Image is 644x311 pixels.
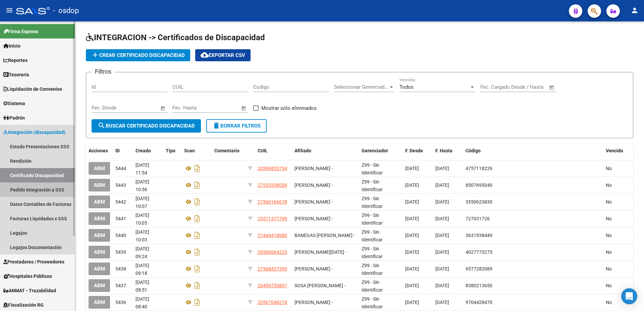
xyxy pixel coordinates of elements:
[193,213,202,224] i: Descargar documento
[466,249,492,255] span: 4027773275
[98,123,195,129] span: Buscar Certificado Discapacidad
[399,84,414,90] span: Todos
[94,283,105,289] span: ABM
[92,67,115,76] h3: Filtros
[631,6,639,14] mat-icon: person
[184,148,195,153] span: Scan
[98,122,106,130] mat-icon: search
[294,148,311,153] span: Afiliado
[435,148,452,153] span: F. Hasta
[89,162,110,174] button: ABM
[136,196,149,209] span: [DATE] 10:07
[125,105,157,111] input: Fecha fin
[359,144,402,158] datatable-header-cell: Gerenciador
[606,166,612,171] span: No
[480,84,507,90] input: Fecha inicio
[3,85,62,93] span: Liquidación de Convenios
[405,266,419,271] span: [DATE]
[201,51,209,59] mat-icon: cloud_download
[94,249,105,255] span: ABM
[240,104,248,112] button: Open calendar
[435,266,449,271] span: [DATE]
[212,144,245,158] datatable-header-cell: Comentario
[435,283,449,288] span: [DATE]
[405,283,419,288] span: [DATE]
[255,144,292,158] datatable-header-cell: CUIL
[89,179,110,191] button: ABM
[435,300,449,305] span: [DATE]
[433,144,463,158] datatable-header-cell: F. Hasta
[193,263,202,274] i: Descargar documento
[258,166,287,171] span: 20596855734
[89,296,110,308] button: ABM
[193,163,202,174] i: Descargar documento
[435,166,449,171] span: [DATE]
[294,216,333,221] span: [PERSON_NAME] -
[212,122,220,130] mat-icon: delete
[435,233,449,238] span: [DATE]
[294,199,333,205] span: [PERSON_NAME] -
[466,199,492,205] span: 3550623830
[3,258,64,265] span: Prestadores / Proveedores
[405,216,419,221] span: [DATE]
[94,266,105,272] span: ABM
[115,283,126,288] span: 5437
[362,246,383,259] span: Z99 - Sin Identificar
[89,229,110,241] button: ABM
[89,246,110,258] button: ABM
[294,166,333,171] span: [PERSON_NAME] -
[466,182,492,188] span: 8507695040
[89,279,110,292] button: ABM
[94,233,105,239] span: ABM
[294,249,346,255] span: [PERSON_NAME][DATE] -
[136,229,149,242] span: [DATE] 10:03
[3,42,20,50] span: Inicio
[115,166,126,171] span: 5444
[466,300,492,305] span: 9704428470
[261,104,317,112] span: Mostrar sólo eliminados
[362,148,388,153] span: Gerenciador
[159,104,167,112] button: Open calendar
[163,144,181,158] datatable-header-cell: Tipo
[362,196,383,209] span: Z99 - Sin Identificar
[3,287,56,294] span: ANMAT - Trazabilidad
[294,233,355,238] span: BANEGAS [PERSON_NAME] -
[94,199,105,205] span: ABM
[115,300,126,305] span: 5436
[136,296,149,309] span: [DATE] 08:40
[258,182,287,188] span: 27533538059
[115,199,126,205] span: 5442
[91,51,99,59] mat-icon: add
[405,166,419,171] span: [DATE]
[92,119,201,133] button: Buscar Certificado Discapacidad
[362,229,383,242] span: Z99 - Sin Identificar
[113,144,133,158] datatable-header-cell: ID
[405,182,419,188] span: [DATE]
[405,148,423,153] span: F. Desde
[362,179,383,192] span: Z99 - Sin Identificar
[405,300,419,305] span: [DATE]
[86,49,190,61] button: Crear Certificado Discapacidad
[466,233,492,238] span: 3631938449
[466,283,492,288] span: 8380213650
[294,266,333,271] span: [PERSON_NAME] -
[3,301,44,309] span: Fiscalización RG
[463,144,603,158] datatable-header-cell: Código
[606,233,612,238] span: No
[94,216,105,222] span: ABM
[258,233,287,238] span: 27444418686
[606,199,612,205] span: No
[606,300,612,305] span: No
[94,182,105,188] span: ABM
[172,105,200,111] input: Fecha inicio
[94,166,105,172] span: ABM
[258,300,287,305] span: 20567048218
[435,249,449,255] span: [DATE]
[115,216,126,221] span: 5441
[466,266,492,271] span: 9577282089
[195,49,251,61] button: Exportar CSV
[212,123,261,129] span: Borrar Filtros
[136,280,149,293] span: [DATE] 08:51
[193,197,202,207] i: Descargar documento
[514,84,546,90] input: Fecha fin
